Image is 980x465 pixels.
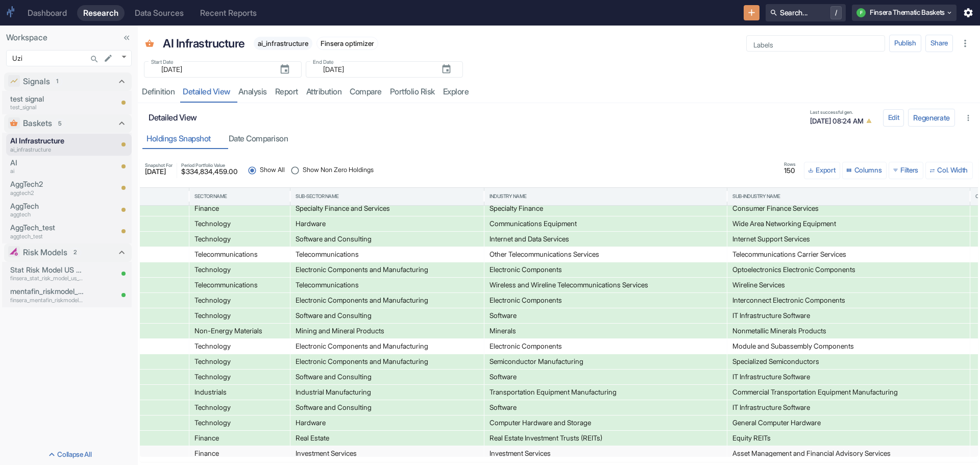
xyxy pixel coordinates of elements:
[260,165,285,175] span: Show All
[194,400,285,415] div: Technology
[732,232,965,247] div: Internet Support Services
[889,35,921,52] button: Publish
[194,415,285,430] div: Technology
[194,216,285,231] div: Technology
[296,431,479,446] div: Real Estate
[489,339,722,354] div: Electronic Components
[4,72,132,91] div: Signals1
[194,446,285,461] div: Finance
[194,308,285,323] div: Technology
[732,216,965,231] div: Wide Area Networking Equipment
[810,110,874,114] span: Last successful gen.
[10,232,84,241] p: aggtech_test
[732,446,965,461] div: Asset Management and Financial Advisory Services
[732,193,780,200] div: Sub-Industry Name
[87,52,102,66] button: Search...
[732,247,965,262] div: Telecommunications Carrier Services
[339,191,349,201] button: Sort
[77,5,125,21] a: Research
[784,162,796,166] span: Rows
[489,216,722,231] div: Communications Equipment
[296,193,339,200] div: Sub-Sector Name
[296,415,479,430] div: Hardware
[784,167,796,175] span: 150
[145,39,154,50] span: Basket
[4,114,132,133] div: Baskets5
[732,324,965,338] div: Nonmetallic Minerals Products
[489,354,722,369] div: Semiconductor Manufacturing
[781,191,790,201] button: Sort
[138,82,980,103] div: resource tabs
[732,339,965,354] div: Module and Subassembly Components
[146,134,211,144] div: Holdings Snapshot
[194,385,285,400] div: Industrials
[181,168,238,176] span: $ 334,834,459.00
[145,168,173,176] span: [DATE]
[732,385,965,400] div: Commercial Transportation Equipment Manufacturing
[10,179,84,197] a: AggTech2aggtech2
[10,286,84,297] p: mentafin_riskmodel_us_fs_v0.2c
[10,179,84,190] p: AggTech2
[852,5,957,21] button: FFinsera Thematic Baskets
[181,163,238,167] span: Period Portfolio Value
[296,232,479,247] div: Software and Consulting
[194,201,285,216] div: Finance
[145,163,173,167] span: Snapshot For
[160,32,248,55] div: AI Infrastructure
[489,370,722,384] div: Software
[489,400,722,415] div: Software
[10,201,84,212] p: AggTech
[10,274,84,283] p: finsera_stat_risk_model_us_v2
[194,278,285,292] div: Telecommunications
[908,109,955,127] button: Regenerate
[489,278,722,292] div: Wireless and Wireline Telecommunications Services
[10,93,84,112] a: test signaltest_signal
[489,247,722,262] div: Other Telecommunications Services
[303,165,374,175] span: Show Non Zero Holdings
[296,400,479,415] div: Software and Consulting
[527,191,536,201] button: Sort
[163,35,245,52] p: AI Infrastructure
[10,296,84,305] p: finsera_mentafin_riskmodel_us_fs_v0_2c
[925,35,953,52] button: Share
[10,189,84,198] p: aggtech2
[10,135,84,146] p: AI Infrastructure
[313,58,334,66] label: End Date
[856,8,866,17] div: F
[129,5,190,21] a: Data Sources
[4,243,132,262] div: Risk Models2
[10,103,84,112] p: test_signal
[489,193,527,200] div: Industry Name
[53,77,62,86] span: 1
[296,278,479,292] div: Telecommunications
[194,247,285,262] div: Telecommunications
[83,8,118,18] div: Research
[23,117,52,130] p: Baskets
[804,162,840,179] button: Export
[302,82,346,103] a: attribution
[194,293,285,308] div: Technology
[10,135,84,154] a: AI Infrastructureai_infrastructure
[10,167,84,176] p: ai
[489,232,722,247] div: Internet and Data Services
[194,193,227,200] div: Sector Name
[200,8,257,18] div: Recent Reports
[489,262,722,277] div: Electronic Components
[101,51,115,65] button: edit
[732,262,965,277] div: Optoelectronics Electronic Components
[744,5,759,21] button: New Resource
[10,264,84,276] p: Stat Risk Model US All v2
[228,191,237,201] button: Sort
[194,232,285,247] div: Technology
[10,222,84,233] p: AggTech_test
[10,93,84,105] p: test signal
[2,447,136,463] button: Collapse All
[10,286,84,304] a: mentafin_riskmodel_us_fs_v0.2cfinsera_mentafin_riskmodel_us_fs_v0_2c
[10,145,84,154] p: ai_infrastructure
[229,134,288,144] div: Date Comparison
[194,262,285,277] div: Technology
[296,308,479,323] div: Software and Consulting
[142,87,175,97] div: Definition
[732,400,965,415] div: IT Infrastructure Software
[317,63,433,76] input: yyyy-mm-dd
